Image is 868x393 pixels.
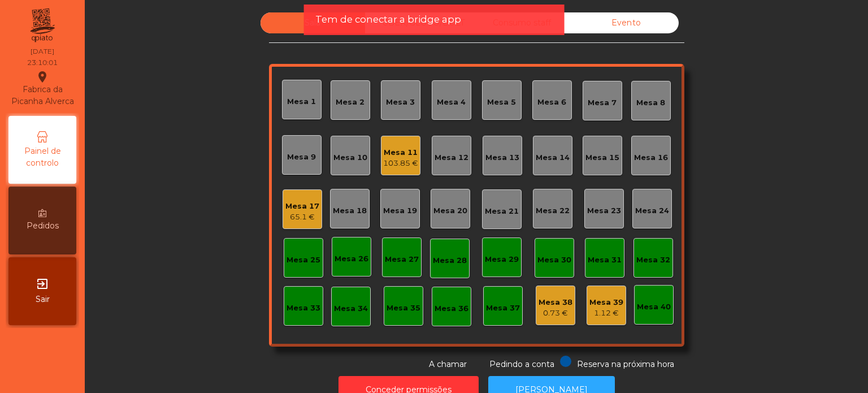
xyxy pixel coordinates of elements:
div: Mesa 5 [487,97,516,108]
div: Mesa 22 [536,205,570,217]
div: Mesa 23 [587,205,621,217]
div: Mesa 19 [383,205,417,217]
span: Sair [36,293,50,305]
div: Mesa 2 [336,97,364,108]
div: Mesa 27 [385,254,419,265]
div: 103.85 € [383,158,418,169]
div: Mesa 18 [333,205,367,217]
div: Mesa 30 [537,254,571,266]
span: Tem de conectar a bridge app [315,12,461,27]
div: Mesa 3 [386,97,415,108]
div: Mesa 36 [435,303,468,314]
div: Mesa 29 [485,254,519,265]
span: A chamar [429,359,467,369]
div: Mesa 39 [589,297,623,308]
div: Evento [574,12,679,33]
div: Mesa 12 [435,152,468,163]
span: Pedidos [27,220,59,232]
div: Mesa 38 [539,297,572,308]
span: Reserva na próxima hora [577,359,674,369]
div: Mesa 26 [335,253,368,265]
div: Mesa 1 [287,96,316,107]
i: location_on [36,70,49,84]
img: qpiato [28,6,56,45]
div: Mesa 11 [383,147,418,158]
div: Mesa 17 [285,201,319,212]
div: Mesa 15 [585,152,619,163]
div: Mesa 8 [636,97,665,109]
div: 0.73 € [539,308,572,319]
div: Mesa 25 [287,254,320,266]
div: Mesa 24 [635,205,669,217]
div: Mesa 9 [287,152,316,163]
div: Mesa 40 [637,301,671,313]
div: 65.1 € [285,211,319,223]
div: Mesa 10 [333,152,367,163]
div: 23:10:01 [27,58,58,68]
div: Mesa 37 [486,303,520,314]
div: Mesa 6 [537,97,566,108]
div: Mesa 13 [485,152,519,163]
div: Mesa 33 [287,303,320,314]
div: Mesa 35 [387,303,420,314]
div: 1.12 € [589,308,623,319]
div: Fabrica da Picanha Alverca [9,70,76,107]
div: Sala [261,12,365,33]
div: Mesa 4 [437,97,466,108]
div: Mesa 32 [636,254,670,266]
div: Mesa 34 [334,303,368,314]
div: Mesa 16 [634,152,668,163]
div: Mesa 7 [588,97,617,109]
div: Mesa 14 [536,152,570,163]
div: Mesa 21 [485,206,519,217]
div: [DATE] [31,46,54,57]
span: Pedindo a conta [489,359,554,369]
i: exit_to_app [36,277,49,291]
div: Mesa 20 [433,205,467,217]
span: Painel de controlo [11,145,73,169]
div: Mesa 28 [433,255,467,266]
div: Mesa 31 [588,254,622,266]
